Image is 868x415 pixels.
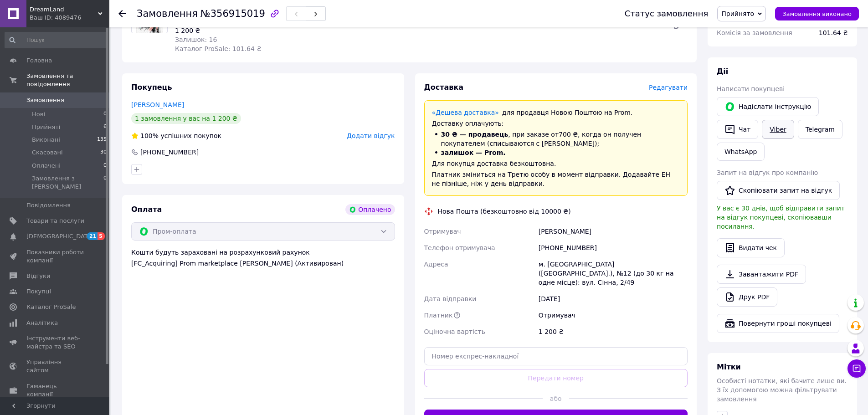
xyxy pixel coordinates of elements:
[32,162,61,170] span: Оплачені
[26,248,84,265] span: Показники роботи компанії
[32,123,60,131] span: Прийняті
[32,110,45,118] span: Нові
[432,119,680,128] div: Доставку оплачують:
[717,181,840,200] button: Скопіювати запит на відгук
[26,232,94,241] span: [DEMOGRAPHIC_DATA]
[441,149,506,156] span: залишок — Prom.
[131,101,184,108] a: [PERSON_NAME]
[537,240,689,256] div: [PHONE_NUMBER]
[537,223,689,240] div: [PERSON_NAME]
[131,113,241,124] div: 1 замовлення у вас на 1 200 ₴
[424,261,448,268] span: Адреса
[543,394,569,403] span: або
[26,334,84,351] span: Інструменти веб-майстра та SEO
[139,148,200,157] div: [PHONE_NUMBER]
[347,132,395,139] span: Додати відгук
[100,149,107,157] span: 30
[5,32,108,48] input: Пошук
[140,132,159,139] span: 100%
[432,130,680,148] li: , при заказе от 700 ₴ , когда он получен покупателем (списываются с [PERSON_NAME]);
[717,377,847,403] span: Особисті нотатки, які бачите лише ви. З їх допомогою можна фільтрувати замовлення
[26,319,58,327] span: Аналітика
[175,36,217,43] span: Залишок: 16
[717,85,785,92] span: Написати покупцеві
[717,363,741,371] span: Мітки
[26,358,84,374] span: Управління сайтом
[32,149,63,157] span: Скасовані
[345,204,395,215] div: Оплачено
[26,72,109,88] span: Замовлення та повідомлення
[175,45,262,52] span: Каталог ProSale: 101.64 ₴
[131,205,162,214] span: Оплата
[98,232,105,240] span: 5
[424,228,461,235] span: Отримувач
[537,307,689,323] div: Отримувач
[717,265,806,284] a: Завантажити PDF
[717,67,728,76] span: Дії
[432,170,680,188] div: Платник зміниться на Третю особу в момент відправки. Додавайте ЕН не пізніше, ніж у день відправки.
[200,8,265,19] span: №356915019
[537,323,689,340] div: 1 200 ₴
[432,159,680,168] div: Для покупця доставка безкоштовна.
[717,238,785,257] button: Видати чек
[26,382,84,399] span: Гаманець компанії
[847,359,866,378] button: Чат з покупцем
[26,96,64,104] span: Замовлення
[118,9,126,18] div: Повернутися назад
[775,7,859,20] button: Замовлення виконано
[782,10,852,17] span: Замовлення виконано
[26,56,52,65] span: Головна
[424,83,464,92] span: Доставка
[441,131,508,138] span: 30 ₴ — продавець
[103,123,107,131] span: 6
[26,303,76,311] span: Каталог ProSale
[26,272,50,280] span: Відгуки
[762,120,794,139] a: Viber
[103,162,107,170] span: 0
[32,136,60,144] span: Виконані
[26,217,84,225] span: Товари та послуги
[717,97,819,116] button: Надіслати інструкцію
[717,287,777,307] a: Друк PDF
[717,205,845,230] span: У вас є 30 днів, щоб відправити запит на відгук покупцеві, скопіювавши посилання.
[721,10,754,17] span: Прийнято
[175,26,341,35] div: 1 200 ₴
[131,248,395,268] div: Кошти будуть зараховані на розрахунковий рахунок
[717,169,818,176] span: Запит на відгук про компанію
[424,347,688,365] input: Номер експрес-накладної
[131,131,221,140] div: успішних покупок
[32,174,103,191] span: Замовлення з [PERSON_NAME]
[819,29,848,36] span: 101.64 ₴
[717,143,765,161] a: WhatsApp
[432,109,499,116] a: «Дешева доставка»
[137,8,198,19] span: Замовлення
[424,328,485,335] span: Оціночна вартість
[424,295,477,302] span: Дата відправки
[424,312,453,319] span: Платник
[798,120,842,139] a: Telegram
[717,29,792,36] span: Комісія за замовлення
[30,5,98,14] span: DreamLand
[87,232,98,240] span: 21
[30,14,109,22] div: Ваш ID: 4089476
[103,174,107,191] span: 0
[103,110,107,118] span: 0
[26,287,51,296] span: Покупці
[717,314,839,333] button: Повернути гроші покупцеві
[432,108,680,117] div: для продавця Новою Поштою на Prom.
[717,120,758,139] button: Чат
[26,201,71,210] span: Повідомлення
[436,207,573,216] div: Нова Пошта (безкоштовно від 10000 ₴)
[131,259,395,268] div: [FC_Acquiring] Prom marketplace [PERSON_NAME] (Активирован)
[537,291,689,307] div: [DATE]
[97,136,107,144] span: 135
[537,256,689,291] div: м. [GEOGRAPHIC_DATA] ([GEOGRAPHIC_DATA].), №12 (до 30 кг на одне місце): вул. Сінна, 2/49
[131,83,172,92] span: Покупець
[625,9,709,18] div: Статус замовлення
[649,84,688,91] span: Редагувати
[424,244,495,251] span: Телефон отримувача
